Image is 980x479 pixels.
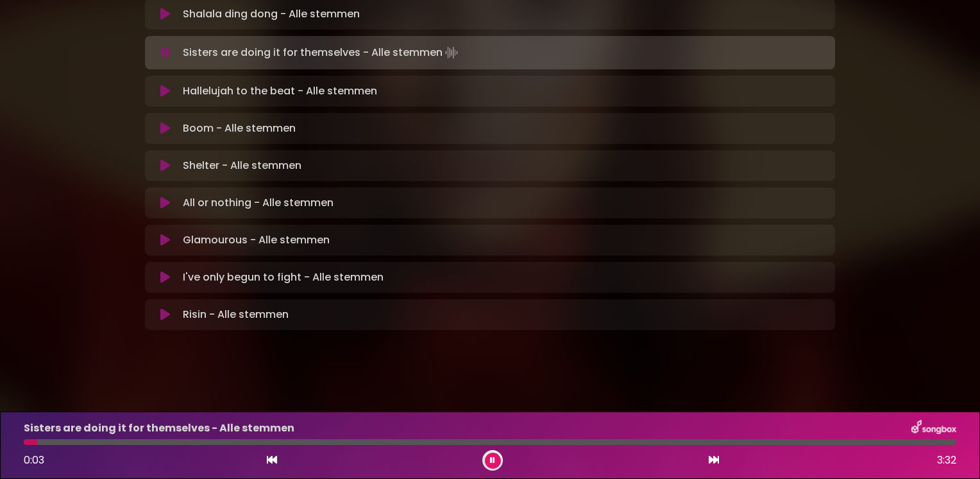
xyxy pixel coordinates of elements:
[183,121,296,136] p: Boom - Alle stemmen
[183,270,384,285] p: I've only begun to fight - Alle stemmen
[183,195,334,211] p: All or nothing - Alle stemmen
[183,6,360,22] p: Shalala ding dong - Alle stemmen
[443,44,460,62] img: waveform4.gif
[183,307,289,322] p: Risin - Alle stemmen
[183,44,460,62] p: Sisters are doing it for themselves - Alle stemmen
[183,83,377,99] p: Hallelujah to the beat - Alle stemmen
[183,232,330,248] p: Glamourous - Alle stemmen
[183,158,301,173] p: Shelter - Alle stemmen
